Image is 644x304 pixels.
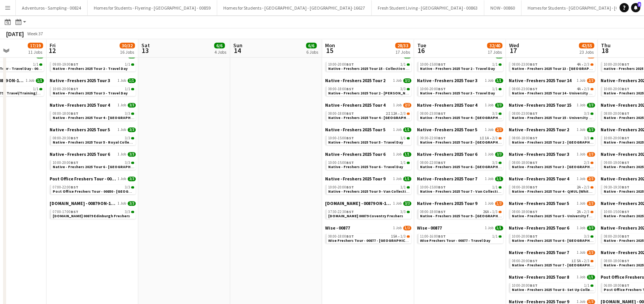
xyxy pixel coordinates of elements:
[484,0,521,15] button: NOW - 00860
[217,0,372,15] button: Homes for Students - [GEOGRAPHIC_DATA] - [GEOGRAPHIC_DATA]-16627
[637,2,641,7] span: 8
[6,30,24,38] div: [DATE]
[631,3,640,12] a: 8
[88,0,217,15] button: Homes for Students - Flyering - [GEOGRAPHIC_DATA] - 00859
[25,31,45,36] span: Week 37
[372,0,484,15] button: Fresh Student Living - [GEOGRAPHIC_DATA] - 00863
[16,0,88,15] button: Adventuros - Sampling - 00824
